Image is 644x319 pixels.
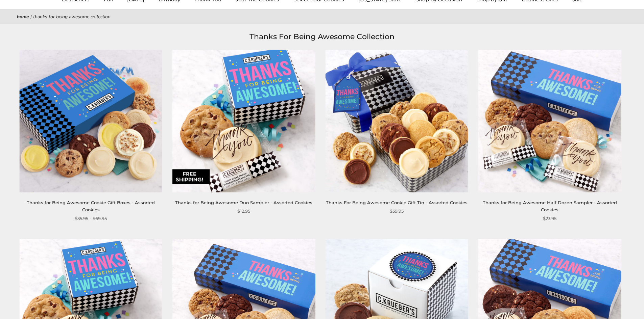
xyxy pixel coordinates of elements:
[27,200,155,212] a: Thanks for Being Awesome Cookie Gift Boxes - Assorted Cookies
[237,208,250,215] span: $12.95
[478,50,621,192] img: Thanks for Being Awesome Half Dozen Sampler - Assorted Cookies
[175,200,312,205] a: Thanks for Being Awesome Duo Sampler - Assorted Cookies
[17,14,29,20] a: Home
[326,200,468,205] a: Thanks For Being Awesome Cookie Gift Tin - Assorted Cookies
[543,215,556,222] span: $23.95
[5,293,70,314] iframe: Sign Up via Text for Offers
[390,208,404,215] span: $39.95
[172,50,315,192] img: Thanks for Being Awesome Duo Sampler - Assorted Cookies
[75,215,107,222] span: $35.95 - $69.95
[30,14,32,20] span: |
[27,31,617,43] h1: Thanks For Being Awesome Collection
[20,50,162,192] img: Thanks for Being Awesome Cookie Gift Boxes - Assorted Cookies
[483,200,617,212] a: Thanks for Being Awesome Half Dozen Sampler - Assorted Cookies
[326,50,468,192] img: Thanks For Being Awesome Cookie Gift Tin - Assorted Cookies
[33,14,111,20] span: Thanks For Being Awesome Collection
[17,13,627,21] nav: breadcrumbs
